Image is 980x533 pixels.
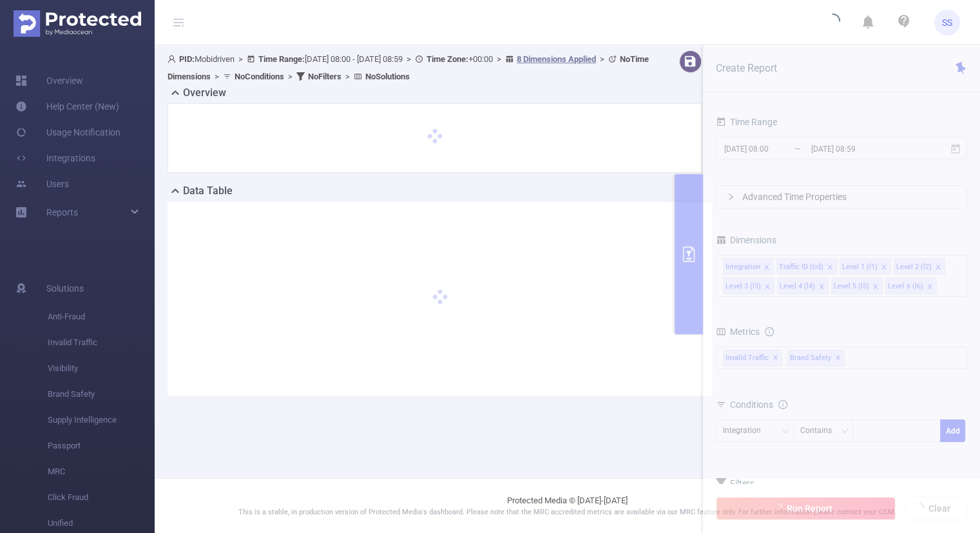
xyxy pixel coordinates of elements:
[168,54,649,81] span: Mobidriven [DATE] 08:00 - [DATE] 08:59 +00:00
[15,119,120,145] a: Usage Notification
[365,72,410,81] b: No Solutions
[48,330,155,356] span: Invalid Traffic
[596,54,608,64] span: >
[187,507,948,518] p: This is a stable, in production version of Protected Media's dashboard. Please note that the MRC ...
[427,54,468,64] b: Time Zone:
[15,68,83,94] a: Overview
[15,145,95,171] a: Integrations
[46,199,78,225] a: Reports
[48,407,155,433] span: Supply Intelligence
[14,10,141,37] img: Protected Media
[308,72,341,81] b: No Filters
[48,381,155,407] span: Brand Safety
[403,54,415,64] span: >
[15,94,119,119] a: Help Center (New)
[235,54,247,64] span: >
[235,72,284,81] b: No Conditions
[46,207,78,217] span: Reports
[48,459,155,485] span: MRC
[284,72,296,81] span: >
[179,54,195,64] b: PID:
[211,72,223,81] span: >
[48,485,155,510] span: Click Fraud
[46,276,84,301] span: Solutions
[825,14,840,32] i: icon: loading
[942,10,952,35] span: SS
[183,85,226,101] h2: Overview
[493,54,505,64] span: >
[48,356,155,381] span: Visibility
[341,72,354,81] span: >
[183,183,233,199] h2: Data Table
[15,171,69,197] a: Users
[48,304,155,330] span: Anti-Fraud
[168,55,179,63] i: icon: user
[517,54,596,64] u: 8 Dimensions Applied
[48,433,155,459] span: Passport
[155,478,980,533] footer: Protected Media © [DATE]-[DATE]
[258,54,305,64] b: Time Range:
